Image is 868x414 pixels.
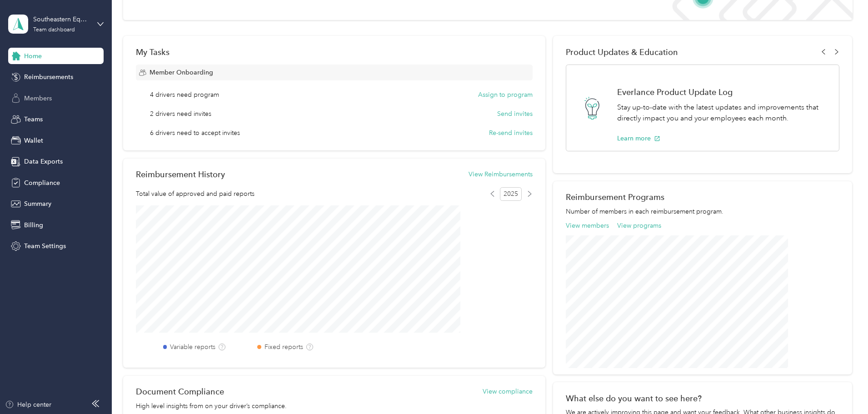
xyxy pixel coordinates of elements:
[150,109,211,119] span: 2 drivers need invites
[24,178,60,188] span: Compliance
[136,387,224,396] h2: Document Compliance
[33,27,75,33] div: Team dashboard
[136,47,533,57] div: My Tasks
[566,47,678,57] span: Product Updates & Education
[33,15,90,24] div: Southeastern Equipment
[817,363,868,414] iframe: Everlance-gr Chat Button Frame
[566,192,839,202] h2: Reimbursement Programs
[24,220,43,230] span: Billing
[264,342,303,352] label: Fixed reports
[566,221,609,230] button: View members
[24,115,43,124] span: Teams
[24,72,73,82] span: Reimbursements
[617,134,660,143] button: Learn more
[150,68,213,77] span: Member Onboarding
[617,87,829,97] h1: Everlance Product Update Log
[5,400,51,409] button: Help center
[24,199,51,209] span: Summary
[566,207,839,216] p: Number of members in each reimbursement program.
[150,90,219,100] span: 4 drivers need program
[24,51,42,61] span: Home
[478,90,533,100] button: Assign to program
[617,221,661,230] button: View programs
[24,157,63,166] span: Data Exports
[483,387,533,396] button: View compliance
[566,394,839,403] div: What else do you want to see here?
[136,170,225,179] h2: Reimbursement History
[489,128,533,138] button: Re-send invites
[469,170,533,179] button: View Reimbursements
[136,401,533,411] p: High level insights from on your driver’s compliance.
[24,94,52,103] span: Members
[170,342,215,352] label: Variable reports
[617,102,829,124] p: Stay up-to-date with the latest updates and improvements that directly impact you and your employ...
[497,109,533,119] button: Send invites
[136,189,254,199] span: Total value of approved and paid reports
[24,241,66,251] span: Team Settings
[500,187,522,201] span: 2025
[150,128,240,138] span: 6 drivers need to accept invites
[24,136,43,145] span: Wallet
